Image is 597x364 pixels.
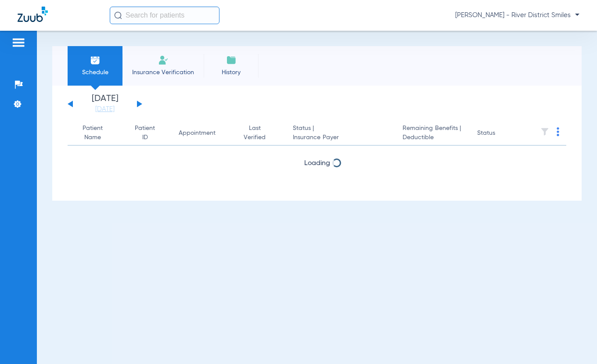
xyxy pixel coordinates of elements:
[79,105,131,114] a: [DATE]
[79,94,131,114] li: [DATE]
[403,133,463,142] span: Deductible
[75,124,111,142] div: Patient Name
[110,7,219,24] input: Search for patients
[179,129,224,138] div: Appointment
[239,124,279,142] div: Last Verified
[11,37,25,48] img: hamburger-icon
[90,55,101,65] img: Schedule
[18,7,48,22] img: Zuub Logo
[158,55,169,65] img: Manual Insurance Verification
[179,129,216,138] div: Appointment
[129,68,197,77] span: Insurance Verification
[557,127,559,136] img: group-dot-blue.svg
[74,68,116,77] span: Schedule
[239,124,271,142] div: Last Verified
[293,133,388,142] span: Insurance Payer
[210,68,252,77] span: History
[226,55,237,65] img: History
[396,121,470,146] th: Remaining Benefits |
[304,160,330,167] span: Loading
[133,124,165,142] div: Patient ID
[75,124,119,142] div: Patient Name
[133,124,157,142] div: Patient ID
[540,127,549,136] img: filter.svg
[455,11,579,20] span: [PERSON_NAME] - River District Smiles
[114,11,122,19] img: Search Icon
[286,121,396,146] th: Status |
[470,121,529,146] th: Status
